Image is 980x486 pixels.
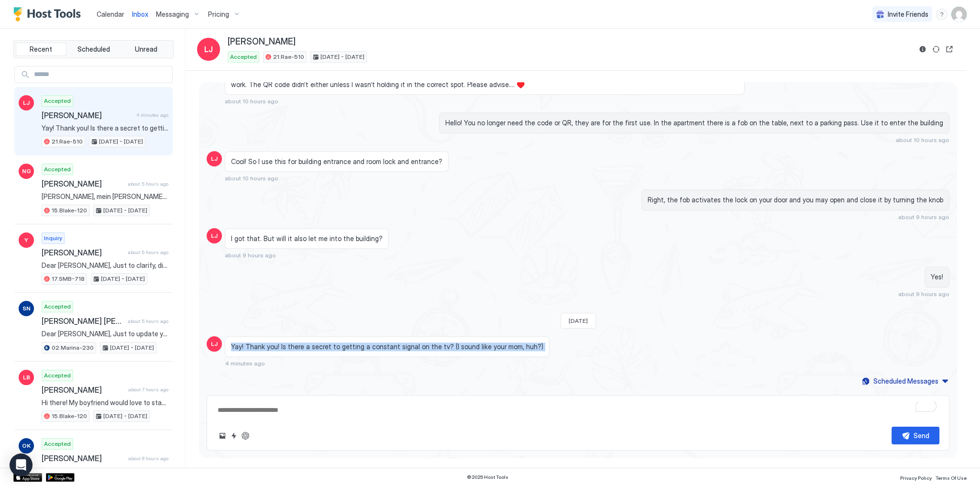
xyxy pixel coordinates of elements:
[42,124,168,133] span: Yay! Thank you! Is there a secret to getting a constant signal on the tv? (I sound like your mom,...
[231,342,543,351] span: Yay! Thank you! Is there a secret to getting a constant signal on the tv? (I sound like your mom,...
[16,43,66,56] button: Recent
[648,196,943,204] span: Right, the fob activates the lock on your door and you may open and close it by turning the knob
[231,157,442,166] span: Cool! So I use this for building entrance and room lock and entrance?
[44,234,62,243] span: Inquiry
[44,440,71,448] span: Accepted
[22,167,31,176] span: NG
[24,236,28,244] span: Y
[77,45,110,54] span: Scheduled
[445,119,943,127] span: Hello! You no longer need the code or QR, they are for the first use. In the apartment there is a...
[42,192,168,201] span: [PERSON_NAME], mein [PERSON_NAME] und ich reisen mit unseren beiden Kindern (7 und 10 Jahre) seit...
[128,181,168,187] span: about 5 hours ago
[103,412,147,420] span: [DATE] - [DATE]
[273,53,304,61] span: 21.Rae-510
[900,472,932,482] a: Privacy Policy
[211,340,218,348] span: LJ
[22,304,31,313] span: SN
[128,387,168,393] span: about 7 hours ago
[103,206,147,215] span: [DATE] - [DATE]
[132,10,148,18] span: Inbox
[42,330,168,338] span: Dear [PERSON_NAME], Just to update you — [DATE] evening we received the parking permit and placed...
[888,10,928,19] span: Invite Friends
[132,9,148,19] a: Inbox
[225,98,278,105] span: about 10 hours ago
[135,45,157,54] span: Unread
[211,155,218,163] span: LJ
[914,431,929,441] div: Send
[46,473,75,482] a: Google Play Store
[52,137,83,146] span: 21.Rae-510
[228,36,296,47] span: [PERSON_NAME]
[217,401,939,419] textarea: To enrich screen reader interactions, please activate Accessibility in Grammarly extension settings
[467,474,508,480] span: © 2025 Host Tools
[42,179,124,188] span: [PERSON_NAME]
[136,112,168,118] span: 4 minutes ago
[951,7,967,22] div: User profile
[931,273,943,281] span: Yes!
[97,9,124,19] a: Calendar
[944,44,955,55] button: Open reservation
[10,453,33,476] div: Open Intercom Messenger
[44,165,71,174] span: Accepted
[231,234,383,243] span: I got that. But will it also let me into the building?
[217,430,228,442] button: Upload image
[156,10,189,19] span: Messaging
[128,249,168,255] span: about 5 hours ago
[42,467,168,475] span: Hollywood apartment Hello! We’ve booked the Hollywood apartment for 3 days and we’ll be [DATE] at...
[13,7,85,22] a: Host Tools Logo
[52,343,94,352] span: 02.Marina-230
[211,232,218,240] span: LJ
[320,53,364,61] span: [DATE] - [DATE]
[936,9,947,20] div: menu
[44,302,71,311] span: Accepted
[121,43,171,56] button: Unread
[42,453,124,463] span: [PERSON_NAME]
[204,44,213,55] span: LJ
[44,97,71,105] span: Accepted
[860,375,949,387] button: Scheduled Messages
[208,10,229,19] span: Pricing
[99,137,143,146] span: [DATE] - [DATE]
[42,398,168,407] span: Hi there! My boyfriend would love to stay here - we are looking to spend around 900-1100 CAD. Let...
[42,261,168,270] span: Dear [PERSON_NAME], Just to clarify, did you mean the Hollywood Designer Apartment? While this un...
[225,360,265,367] span: 4 minutes ago
[30,66,172,83] input: Input Field
[569,317,588,324] span: [DATE]
[930,44,942,55] button: Sync reservation
[97,10,124,18] span: Calendar
[873,376,938,386] div: Scheduled Messages
[898,213,949,221] span: about 9 hours ago
[896,136,949,144] span: about 10 hours ago
[101,275,145,283] span: [DATE] - [DATE]
[240,430,251,442] button: ChatGPT Auto Reply
[917,44,928,55] button: Reservation information
[13,473,42,482] a: App Store
[42,248,124,257] span: [PERSON_NAME]
[13,40,174,58] div: tab-group
[52,412,87,420] span: 15.Blake-120
[42,316,124,326] span: [PERSON_NAME] [PERSON_NAME]
[42,385,124,395] span: [PERSON_NAME]
[128,318,168,324] span: about 5 hours ago
[230,53,257,61] span: Accepted
[23,99,30,107] span: LJ
[30,45,52,54] span: Recent
[936,475,967,481] span: Terms Of Use
[936,472,967,482] a: Terms Of Use
[52,275,85,283] span: 17.SMB-718
[898,290,949,298] span: about 9 hours ago
[228,430,240,442] button: Quick reply
[22,442,31,450] span: OK
[68,43,119,56] button: Scheduled
[23,373,30,382] span: LB
[225,175,278,182] span: about 10 hours ago
[52,206,87,215] span: 15.Blake-120
[128,455,168,462] span: about 8 hours ago
[225,252,276,259] span: about 9 hours ago
[44,371,71,380] span: Accepted
[892,427,939,444] button: Send
[110,343,154,352] span: [DATE] - [DATE]
[42,110,132,120] span: [PERSON_NAME]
